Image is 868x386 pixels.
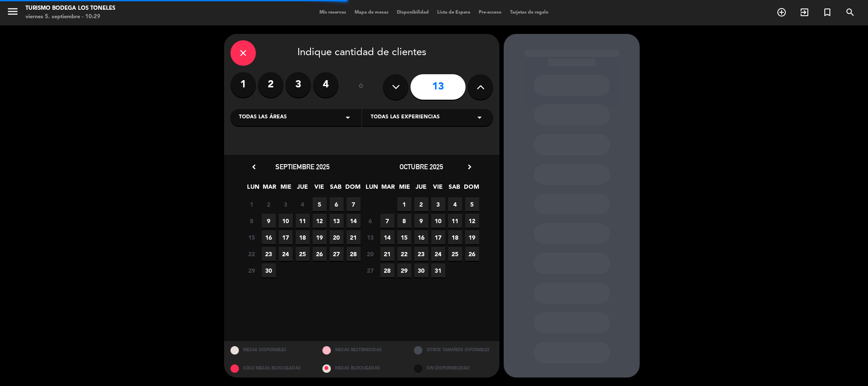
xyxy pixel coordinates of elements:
span: 9 [414,214,428,228]
i: exit_to_app [799,7,810,17]
span: 28 [380,263,394,277]
span: 10 [279,214,293,228]
span: 8 [245,214,259,228]
span: 15 [397,230,411,244]
i: turned_in_not [822,7,832,17]
span: 14 [347,214,361,228]
i: search [845,7,855,17]
span: 20 [330,230,344,244]
button: menu [6,5,19,21]
span: 30 [414,263,428,277]
span: 9 [262,214,276,228]
span: MAR [263,182,277,196]
span: 25 [296,247,310,261]
span: 3 [279,197,293,211]
span: MAR [381,182,395,196]
span: septiembre 2025 [275,162,330,171]
span: 12 [465,214,479,228]
span: 2 [414,197,428,211]
span: 16 [414,230,428,244]
label: 4 [313,72,338,98]
span: 1 [245,197,259,211]
span: 6 [330,197,344,211]
span: 15 [245,230,259,244]
i: chevron_right [465,162,474,171]
span: 31 [431,263,445,277]
span: 17 [279,230,293,244]
div: ó [347,72,374,102]
label: 1 [230,72,256,98]
span: 12 [313,214,327,228]
span: 23 [262,247,276,261]
label: 3 [286,72,311,98]
span: Todas las áreas [239,113,287,122]
span: JUE [296,182,310,196]
div: SIN DISPONIBILIDAD [408,359,499,378]
span: SAB [329,182,343,196]
span: 16 [262,230,276,244]
span: 3 [431,197,445,211]
span: 23 [414,247,428,261]
span: 22 [245,247,259,261]
span: DOM [464,182,478,196]
span: 19 [465,230,479,244]
span: 10 [431,214,445,228]
i: chevron_left [250,162,258,171]
span: Lista de Espera [433,10,474,15]
div: MESAS BLOQUEADAS [316,359,408,378]
span: Todas las experiencias [371,113,440,122]
span: 28 [347,247,361,261]
div: viernes 5. septiembre - 10:29 [25,13,115,21]
div: Turismo Bodega Los Toneles [25,4,115,13]
div: SOLO MESAS BLOQUEADAS [224,359,316,378]
span: 22 [397,247,411,261]
i: arrow_drop_down [343,112,353,123]
span: VIE [431,182,445,196]
span: 5 [313,197,327,211]
span: 13 [330,214,344,228]
span: 20 [363,247,377,261]
span: 27 [330,247,344,261]
span: JUE [414,182,428,196]
span: MIE [279,182,293,196]
span: 21 [347,230,361,244]
span: Mapa de mesas [350,10,393,15]
span: 6 [363,214,377,228]
span: 13 [363,230,377,244]
span: 24 [279,247,293,261]
label: 2 [258,72,283,98]
span: 26 [313,247,327,261]
div: OTROS TAMAÑOS DIPONIBLES [408,341,499,359]
span: 24 [431,247,445,261]
span: Pre-acceso [474,10,506,15]
span: LUN [365,182,379,196]
i: close [238,48,248,58]
span: 26 [465,247,479,261]
span: octubre 2025 [399,162,443,171]
span: VIE [312,182,326,196]
i: add_circle_outline [776,7,787,17]
span: 14 [380,230,394,244]
span: 11 [448,214,462,228]
span: 8 [397,214,411,228]
span: 18 [448,230,462,244]
i: arrow_drop_down [474,112,485,123]
div: MESAS RESTRINGIDAS [316,341,408,359]
span: Tarjetas de regalo [506,10,553,15]
span: 18 [296,230,310,244]
span: Disponibilidad [393,10,433,15]
span: 5 [465,197,479,211]
span: 30 [262,263,276,277]
span: 4 [296,197,310,211]
span: 25 [448,247,462,261]
span: 2 [262,197,276,211]
div: Indique cantidad de clientes [230,40,493,66]
span: 29 [245,263,259,277]
i: menu [6,5,19,18]
span: 29 [397,263,411,277]
span: 7 [347,197,361,211]
span: 21 [380,247,394,261]
span: 11 [296,214,310,228]
span: 27 [363,263,377,277]
div: MESAS DISPONIBLES [224,341,316,359]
